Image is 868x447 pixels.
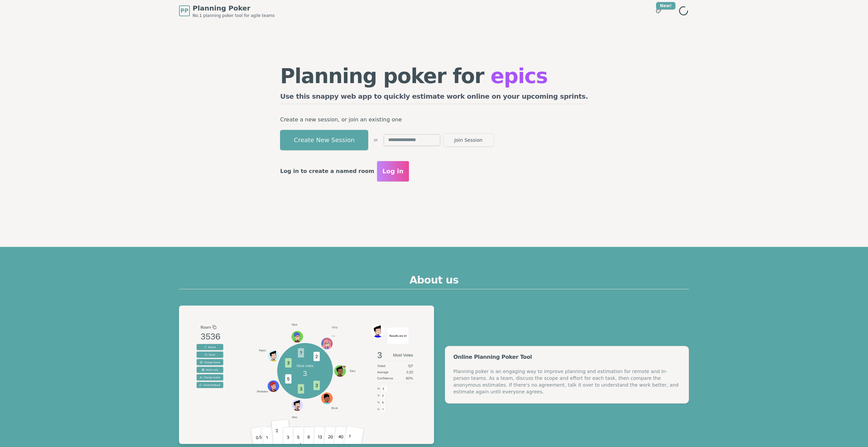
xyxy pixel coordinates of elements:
[193,13,275,18] span: No.1 planning poker tool for agile teams
[280,115,588,124] p: Create a new session, or join an existing one
[374,137,378,143] span: or
[656,2,675,9] div: New!
[453,354,680,360] div: Online Planning Poker Tool
[280,130,368,150] button: Create New Session
[382,167,403,176] span: Log in
[179,274,689,289] h2: About us
[453,368,680,395] div: Planning poker is an engaging way to improve planning and estimation for remote and in-person tea...
[193,3,275,13] span: Planning Poker
[179,3,275,18] a: PPPlanning PokerNo.1 planning poker tool for agile teams
[280,92,588,104] h2: Use this snappy web app to quickly estimate work online on your upcoming sprints.
[652,5,665,17] button: New!
[180,7,188,15] span: PP
[443,133,494,147] button: Join Session
[491,64,548,88] span: epics
[280,167,374,176] p: Log in to create a named room
[280,66,588,86] h1: Planning poker for
[179,306,434,444] img: Planning Poker example session
[377,161,409,181] button: Log in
